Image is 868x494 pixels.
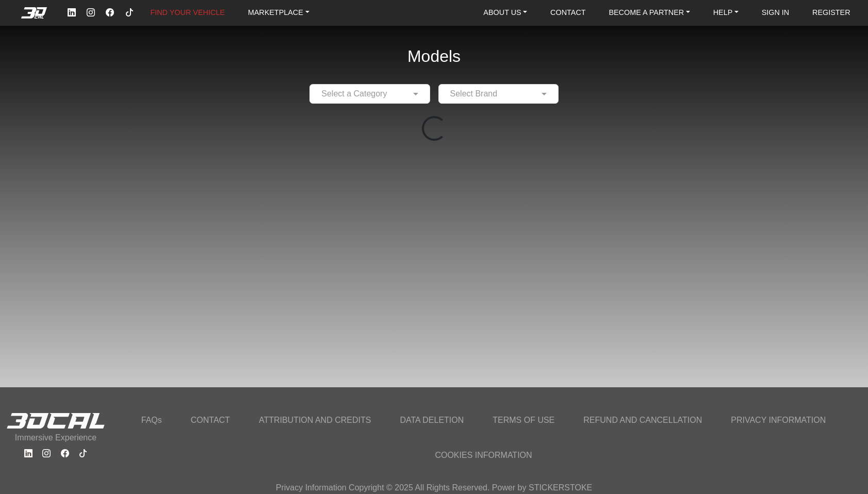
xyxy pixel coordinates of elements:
a: ATTRIBUTION AND CREDITS [253,411,378,430]
a: REFUND AND CANCELLATION [577,411,708,430]
p: Immersive Experience [6,432,105,444]
a: FAQs [135,411,168,430]
a: DATA DELETION [394,411,470,430]
h2: Models [407,33,461,80]
a: COOKIES INFORMATION [429,446,538,465]
a: SIGN IN [758,5,794,21]
p: Privacy Information Copyright © 2025 All Rights Reserved. Power by STICKERSTOKE [276,482,593,494]
a: BECOME A PARTNER [604,5,694,21]
a: CONTACT [546,5,589,21]
a: MARKETPLACE [244,5,314,21]
a: REGISTER [808,5,855,21]
a: CONTACT [185,411,236,430]
a: HELP [709,5,743,21]
a: ABOUT US [479,5,531,21]
a: FIND YOUR VEHICLE [146,5,228,21]
a: TERMS OF USE [486,411,561,430]
a: PRIVACY INFORMATION [725,411,832,430]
